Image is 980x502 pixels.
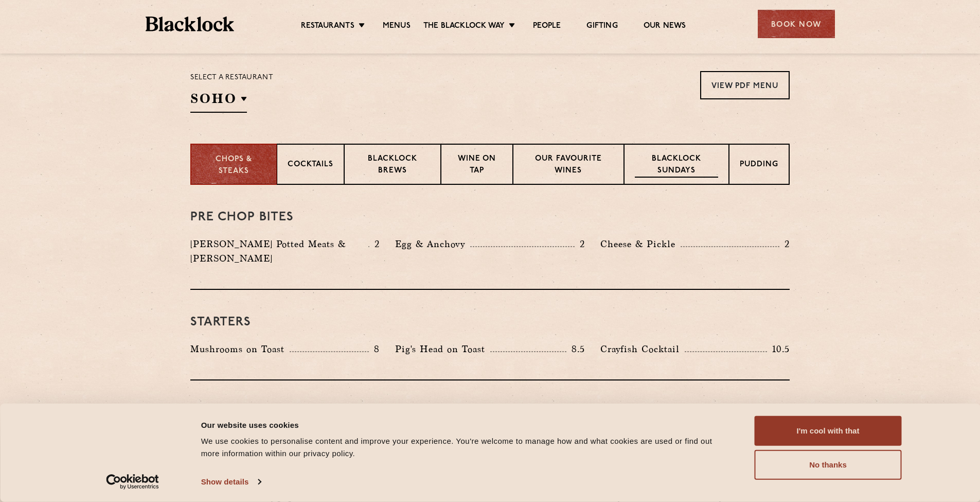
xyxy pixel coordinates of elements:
[423,21,505,32] a: The Blacklock Way
[740,159,778,172] p: Pudding
[201,435,732,460] div: We use cookies to personalise content and improve your experience. You're welcome to manage how a...
[190,90,247,113] h2: SOHO
[452,153,502,178] p: Wine on Tap
[87,474,177,490] a: Usercentrics Cookiebot - opens in a new window
[644,21,686,32] a: Our News
[779,237,790,251] p: 2
[700,71,790,99] a: View PDF Menu
[190,71,273,84] p: Select a restaurant
[369,342,380,356] p: 8
[755,450,902,480] button: No thanks
[600,342,685,356] p: Crayfish Cocktail
[190,342,290,356] p: Mushrooms on Toast
[533,21,561,32] a: People
[202,154,266,177] p: Chops & Steaks
[301,21,354,32] a: Restaurants
[369,237,380,251] p: 2
[355,153,430,178] p: Blacklock Brews
[201,474,261,490] a: Show details
[758,10,835,38] div: Book Now
[767,342,790,356] p: 10.5
[288,159,333,172] p: Cocktails
[146,16,235,31] img: BL_Textured_Logo-footer-cropped.svg
[383,21,411,32] a: Menus
[755,416,902,446] button: I'm cool with that
[586,21,617,32] a: Gifting
[395,342,490,356] p: Pig's Head on Toast
[395,237,470,251] p: Egg & Anchovy
[524,153,613,178] p: Our favourite wines
[201,419,732,431] div: Our website uses cookies
[190,211,790,224] h3: Pre Chop Bites
[190,316,790,329] h3: Starters
[635,153,718,178] p: Blacklock Sundays
[566,342,585,356] p: 8.5
[190,237,368,266] p: [PERSON_NAME] Potted Meats & [PERSON_NAME]
[600,237,681,251] p: Cheese & Pickle
[575,237,585,251] p: 2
